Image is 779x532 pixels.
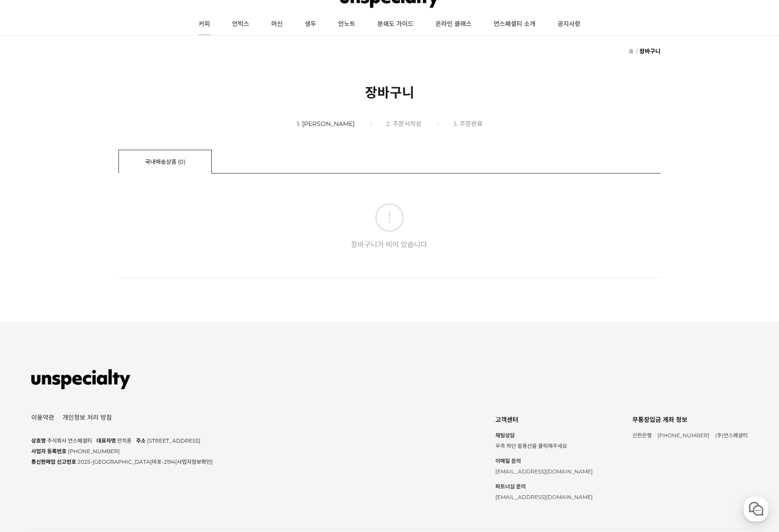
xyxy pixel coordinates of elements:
strong: 장바구니 [639,48,661,55]
a: 이용약관 [31,414,54,421]
a: 개인정보 처리 방침 [63,414,112,421]
a: 분쇄도 가이드 [366,13,425,35]
h2: 장바구니 [119,82,661,101]
li: 1. [PERSON_NAME] [297,120,385,128]
a: 공지사항 [546,13,591,35]
a: 언스페셜티 소개 [483,13,546,35]
span: [PHONE_NUMBER] [68,448,120,454]
span: 대화 [81,293,91,300]
span: 주소 [136,437,146,444]
a: 머신 [260,13,294,35]
img: 언스페셜티 몰 [31,366,130,392]
li: 2. 주문서작성 [386,119,452,128]
span: (주)언스페셜티 [715,432,748,439]
a: 홈 [629,48,634,55]
span: 신한은행 [632,432,652,439]
li: 3. 주문완료 [453,119,483,128]
span: 우측 하단 말풍선을 클릭해주세요 [495,443,567,449]
span: [EMAIL_ADDRESS][DOMAIN_NAME] [495,468,593,475]
span: 주식회사 언스페셜티 [47,437,92,444]
span: 대표자명 [96,437,116,444]
a: 홈 [3,279,58,301]
div: 고객센터 [495,414,593,426]
a: 온라인 클래스 [425,13,483,35]
a: 국내배송상품 (0) [118,150,212,173]
span: [STREET_ADDRESS] [147,437,200,444]
strong: 파트너십 문의 [495,481,593,492]
a: 커피 [188,13,221,35]
span: 2025-[GEOGRAPHIC_DATA]마포-2194 [78,458,213,465]
a: 대화 [58,279,114,301]
a: 설정 [114,279,169,301]
li: 현재 위치 [635,44,661,58]
span: 상호명 [31,437,46,444]
strong: 이메일 문의 [495,456,593,466]
a: 생두 [294,13,327,35]
p: 장바구니가 비어 있습니다. [119,197,661,278]
span: [PHONE_NUMBER] [657,432,709,439]
span: 통신판매업 신고번호 [31,458,76,465]
div: 무통장입금 계좌 정보 [632,414,748,426]
a: 언노트 [327,13,366,35]
span: 홈 [28,292,33,299]
a: [사업자정보확인] [175,458,213,465]
span: 안치훈 [117,437,132,444]
span: 설정 [136,292,147,299]
strong: 채팅상담 [495,430,593,441]
span: [EMAIL_ADDRESS][DOMAIN_NAME] [495,494,593,500]
a: 언럭스 [221,13,260,35]
span: 사업자 등록번호 [31,448,66,454]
